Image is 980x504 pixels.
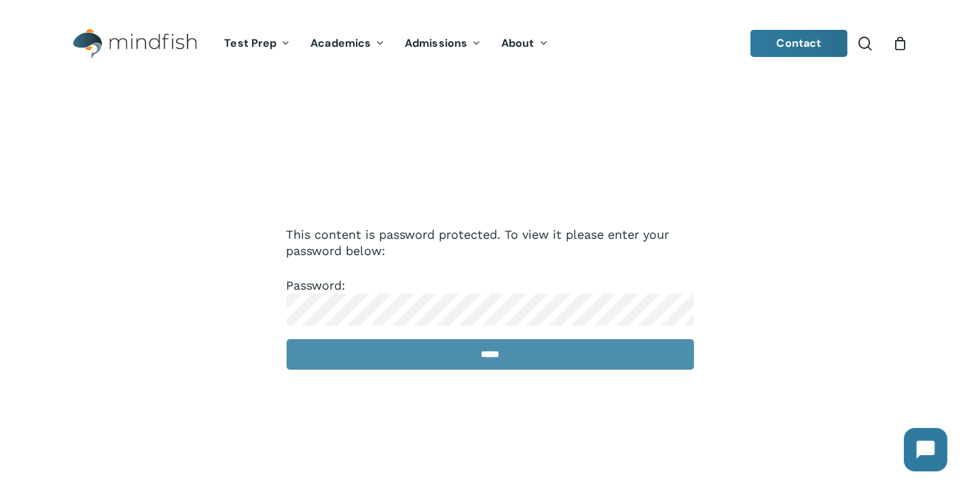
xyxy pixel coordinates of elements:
[310,36,371,50] span: Academics
[287,294,694,326] input: Password:
[395,38,491,50] a: Admissions
[491,38,558,50] a: About
[890,414,961,485] iframe: Chatbot
[501,36,534,50] span: About
[214,38,300,50] a: Test Prep
[214,18,558,69] nav: Main Menu
[287,278,694,316] label: Password:
[224,36,276,50] span: Test Prep
[777,36,822,50] span: Contact
[287,227,694,277] p: This content is password protected. To view it please enter your password below:
[750,30,848,57] a: Contact
[892,36,907,51] a: Cart
[405,36,467,50] span: Admissions
[54,18,926,69] header: Main Menu
[300,38,395,50] a: Academics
